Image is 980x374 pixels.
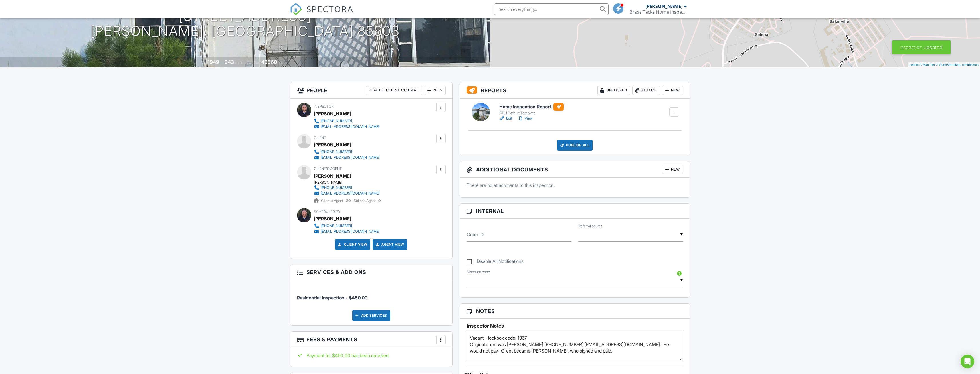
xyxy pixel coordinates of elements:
[314,180,384,185] div: [PERSON_NAME]
[225,59,234,65] div: 943
[936,63,979,66] a: © OpenStreetMap contributors
[321,199,351,203] span: Client's Agent -
[306,3,353,15] span: SPECTORA
[920,63,935,66] a: © MapTiler
[892,40,951,54] div: Inspection updated!
[314,191,380,196] a: [EMAIL_ADDRESS][DOMAIN_NAME]
[467,182,683,188] p: There are no attachments to this inspection.
[314,209,340,214] span: Scheduled By
[909,63,919,66] a: Leaflet
[297,284,446,306] li: Service: Residential Inspection
[321,224,352,228] div: [PHONE_NUMBER]
[314,136,326,140] span: Client
[248,60,260,65] span: Lot Size
[321,191,380,196] div: [EMAIL_ADDRESS][DOMAIN_NAME]
[314,140,351,149] div: [PERSON_NAME]
[314,155,380,160] a: [EMAIL_ADDRESS][DOMAIN_NAME]
[460,204,690,219] h3: Internal
[499,103,564,111] h6: Home Inspection Report
[578,224,603,229] label: Referral source
[662,86,683,95] div: New
[460,82,690,99] h3: Reports
[467,269,490,275] label: Discount code
[662,165,683,174] div: New
[499,111,564,115] div: BTHI Default Template
[321,185,352,190] div: [PHONE_NUMBER]
[352,310,390,321] div: Add Services
[290,82,452,99] h3: People
[346,199,351,203] strong: 20
[366,86,422,95] div: Disable Client CC Email
[314,229,380,234] a: [EMAIL_ADDRESS][DOMAIN_NAME]
[629,9,687,15] div: Brass Tacks Home Inspections
[354,199,381,203] span: Seller's Agent -
[908,62,980,67] div: |
[278,60,285,65] span: sq.ft.
[597,86,630,95] div: Unlocked
[494,3,609,15] input: Search everything...
[314,185,380,191] a: [PHONE_NUMBER]
[375,242,404,247] a: Agent View
[208,59,219,65] div: 1949
[961,355,974,368] div: Open Intercom Messenger
[321,150,352,154] div: [PHONE_NUMBER]
[290,332,452,348] h3: Fees & Payments
[425,86,446,95] div: New
[467,231,484,238] label: Order ID
[290,8,353,20] a: SPECTORA
[314,124,380,130] a: [EMAIL_ADDRESS][DOMAIN_NAME]
[314,167,342,171] span: Client's Agent
[337,242,367,247] a: Client View
[235,60,243,65] span: sq. ft.
[467,332,683,360] textarea: Vacant - lockbox code: 1967 Original client was [PERSON_NAME] [PHONE_NUMBER] [EMAIL_ADDRESS][DOMA...
[460,304,690,319] h3: Notes
[460,161,690,178] h3: Additional Documents
[314,118,380,124] a: [PHONE_NUMBER]
[645,3,682,9] div: [PERSON_NAME]
[321,119,352,123] div: [PHONE_NUMBER]
[297,295,367,301] span: Residential Inspection - $450.00
[314,214,351,223] div: [PERSON_NAME]
[499,103,564,116] a: Home Inspection Report BTHI Default Template
[314,223,380,229] a: [PHONE_NUMBER]
[499,115,512,121] a: Edit
[90,9,400,39] h1: [STREET_ADDRESS] [PERSON_NAME], [GEOGRAPHIC_DATA] 85603
[314,109,351,118] div: [PERSON_NAME]
[314,104,334,109] span: Inspector
[290,265,452,280] h3: Services & Add ons
[201,60,207,65] span: Built
[632,86,660,95] div: Attach
[467,323,683,329] h5: Inspector Notes
[557,140,593,151] div: Publish All
[314,149,380,155] a: [PHONE_NUMBER]
[261,59,277,65] div: 43560
[467,259,524,266] label: Disable All Notifications
[297,352,446,359] div: Payment for $450.00 has been received.
[290,3,302,15] img: The Best Home Inspection Software - Spectora
[321,229,380,234] div: [EMAIL_ADDRESS][DOMAIN_NAME]
[518,115,533,121] a: View
[321,124,380,129] div: [EMAIL_ADDRESS][DOMAIN_NAME]
[314,172,351,180] a: [PERSON_NAME]
[321,155,380,160] div: [EMAIL_ADDRESS][DOMAIN_NAME]
[378,199,381,203] strong: 0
